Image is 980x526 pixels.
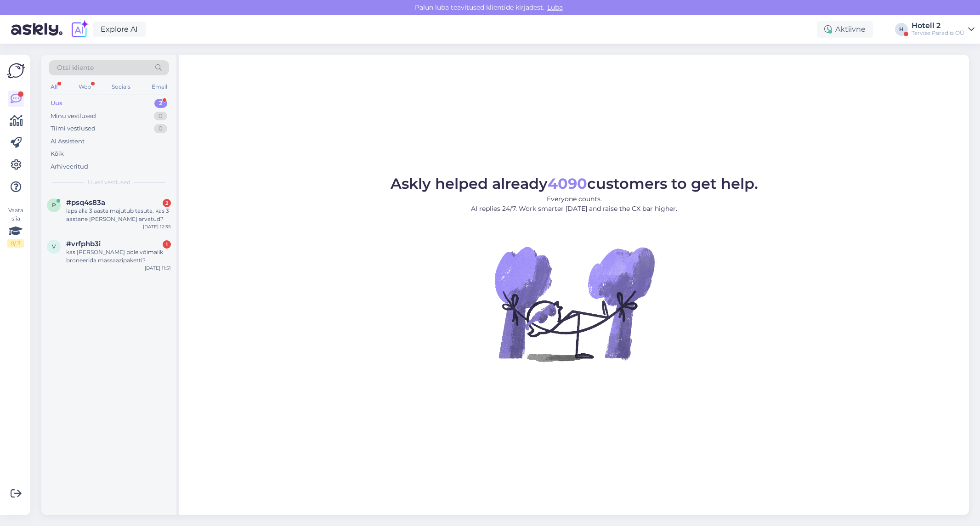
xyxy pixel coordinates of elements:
div: [DATE] 11:51 [145,265,171,271]
span: #vrfphb3i [66,240,101,248]
a: Explore AI [93,22,146,37]
div: Kõik [51,149,64,158]
a: Hotell 2Tervise Paradiis OÜ [912,22,974,37]
div: Aktiivne [817,21,873,38]
div: 0 [154,112,167,121]
span: v [52,243,56,250]
div: Uus [51,99,62,108]
span: Otsi kliente [57,63,94,73]
div: laps alla 3 aasta majutub tasuta. kas 3 aastane [PERSON_NAME] arvatud? [66,207,171,223]
p: Everyone counts. AI replies 24/7. Work smarter [DATE] and raise the CX bar higher. [391,194,758,214]
div: H [895,23,908,36]
div: 0 / 3 [7,239,24,248]
span: #psq4s83a [66,198,105,207]
div: 2 [154,99,167,108]
div: kas [PERSON_NAME] pole võimalik broneerida massaazipaketti? [66,248,171,265]
span: p [52,202,56,209]
div: Minu vestlused [51,112,96,121]
div: Vaata siia [7,206,24,248]
b: 4090 [548,175,587,192]
div: Arhiveeritud [51,162,88,171]
div: 0 [154,124,167,133]
img: explore-ai [70,20,89,39]
div: AI Assistent [51,137,85,146]
div: Tiimi vestlused [51,124,96,133]
div: All [49,81,59,93]
div: Email [150,81,169,93]
div: 1 [163,240,171,249]
div: Web [77,81,93,93]
div: Socials [110,81,132,93]
span: Luba [544,3,566,11]
div: Tervise Paradiis OÜ [912,29,964,37]
div: 2 [163,199,171,207]
span: Uued vestlused [88,178,130,187]
div: Hotell 2 [912,22,964,29]
img: Askly Logo [7,62,25,79]
div: [DATE] 12:35 [143,223,171,230]
span: Askly helped already customers to get help. [391,175,758,192]
img: No Chat active [492,221,657,386]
